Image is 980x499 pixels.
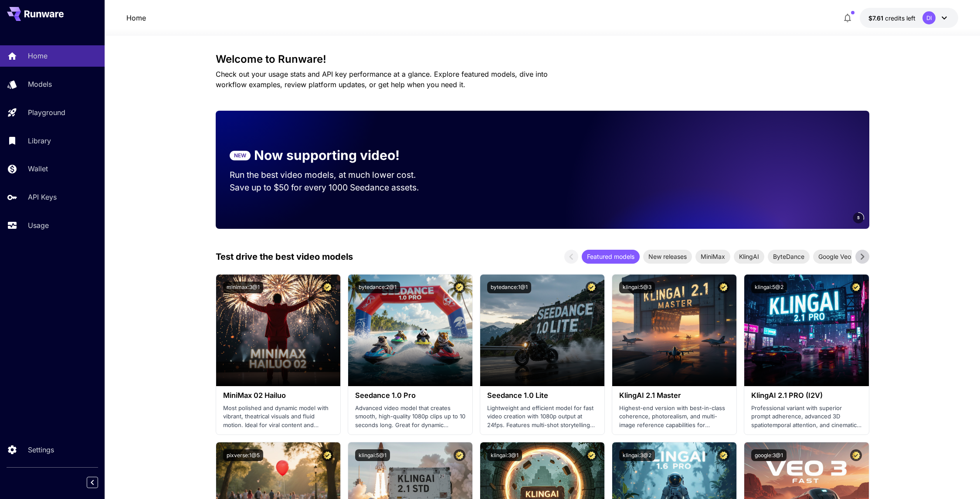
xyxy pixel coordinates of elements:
[619,449,655,461] button: klingai:3@2
[734,252,764,261] span: KlingAI
[695,250,730,264] div: MiniMax
[582,252,640,261] span: Featured models
[868,14,885,22] span: $7.61
[480,275,604,386] img: alt
[223,449,263,461] button: pixverse:1@5
[885,14,916,22] span: credits left
[718,282,729,293] button: Certified Model – Vetted for best performance and includes a commercial license.
[223,391,333,400] h3: MiniMax 02 Hailuo
[695,252,730,261] span: MiniMax
[28,192,57,202] p: API Keys
[751,282,787,293] button: klingai:5@2
[751,449,787,461] button: google:3@1
[487,404,597,430] p: Lightweight and efficient model for fast video creation with 1080p output at 24fps. Features mult...
[619,282,655,293] button: klingai:5@3
[355,282,400,293] button: bytedance:2@1
[785,149,980,499] div: 채팅 위젯
[230,169,433,181] p: Run the best video models, at much lower cost.
[619,404,729,430] p: Highest-end version with best-in-class coherence, photorealism, and multi-image reference capabil...
[619,391,729,400] h3: KlingAI 2.1 Master
[768,250,810,264] div: ByteDance
[586,282,597,293] button: Certified Model – Vetted for best performance and includes a commercial license.
[254,146,400,165] p: Now supporting video!
[860,8,958,28] button: $7.609DI
[126,13,146,23] nav: breadcrumb
[487,391,597,400] h3: Seedance 1.0 Lite
[768,252,810,261] span: ByteDance
[355,391,465,400] h3: Seedance 1.0 Pro
[28,107,65,118] p: Playground
[216,250,353,263] p: Test drive the best video models
[223,282,263,293] button: minimax:3@1
[718,449,729,461] button: Certified Model – Vetted for best performance and includes a commercial license.
[612,275,736,386] img: alt
[234,152,246,160] p: NEW
[751,391,861,400] h3: KlingAI 2.1 PRO (I2V)
[643,250,692,264] div: New releases
[230,181,433,194] p: Save up to $50 for every 1000 Seedance assets.
[586,449,597,461] button: Certified Model – Vetted for best performance and includes a commercial license.
[785,149,980,499] iframe: Chat Widget
[734,250,764,264] div: KlingAI
[28,220,49,231] p: Usage
[28,136,51,146] p: Library
[868,14,916,23] div: $7.609
[487,282,531,293] button: bytedance:1@1
[487,449,522,461] button: klingai:3@1
[93,475,105,490] div: Collapse sidebar
[216,275,340,386] img: alt
[216,70,548,89] span: Check out your usage stats and API key performance at a glance. Explore featured models, dive int...
[643,252,692,261] span: New releases
[28,163,48,174] p: Wallet
[28,79,52,89] p: Models
[348,275,472,386] img: alt
[355,449,390,461] button: klingai:5@1
[216,53,869,65] h3: Welcome to Runware!
[223,404,333,430] p: Most polished and dynamic model with vibrant, theatrical visuals and fluid motion. Ideal for vira...
[28,445,54,455] p: Settings
[87,477,98,488] button: Collapse sidebar
[28,51,47,61] p: Home
[355,404,465,430] p: Advanced video model that creates smooth, high-quality 1080p clips up to 10 seconds long. Great f...
[126,13,146,23] a: Home
[922,11,936,24] div: DI
[744,275,868,386] img: alt
[582,250,640,264] div: Featured models
[454,282,465,293] button: Certified Model – Vetted for best performance and includes a commercial license.
[322,282,333,293] button: Certified Model – Vetted for best performance and includes a commercial license.
[322,449,333,461] button: Certified Model – Vetted for best performance and includes a commercial license.
[454,449,465,461] button: Certified Model – Vetted for best performance and includes a commercial license.
[751,404,861,430] p: Professional variant with superior prompt adherence, advanced 3D spatiotemporal attention, and ci...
